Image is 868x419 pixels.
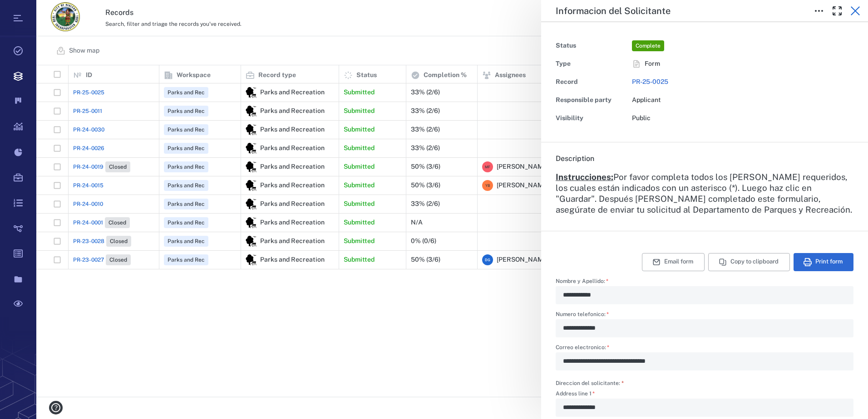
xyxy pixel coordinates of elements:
span: Applicant [632,96,661,103]
div: Type [556,58,628,70]
span: Help [20,6,39,15]
label: Correo electronico: [556,345,853,352]
span: required [621,380,624,386]
div: Status [556,39,628,52]
span: Complete [634,42,662,50]
button: Email form [642,253,705,271]
button: Toggle Fullscreen [828,2,846,20]
label: Direccion del solicitante: [556,380,624,387]
label: Nombre y Apellido: [556,278,853,286]
div: Visibility [556,112,628,125]
button: Print form [794,253,853,271]
h3: Por favor completa todos los [PERSON_NAME] requeridos, los cuales están indicados con un asterisc... [556,171,853,215]
h6: Description [556,153,853,164]
span: Form [645,59,660,68]
body: Rich Text Area. Press ALT-0 for help. [7,7,290,15]
h5: Informacion del Solicitante [556,5,671,17]
button: Copy to clipboard [708,253,790,271]
div: Numero telefonico: [556,319,853,337]
a: PR-25-0025 [632,78,668,85]
div: Correo electronico: [556,352,853,370]
div: Responsible party [556,94,628,107]
button: Toggle to Edit Boxes [810,2,828,20]
div: Nombre y Apellido: [556,286,853,304]
strong: Instrucciones: [556,172,613,182]
label: Address line 1 [556,391,853,399]
div: Record [556,76,628,88]
button: Close [846,2,864,20]
span: Public [632,114,651,122]
label: Numero telefonico: [556,312,853,319]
